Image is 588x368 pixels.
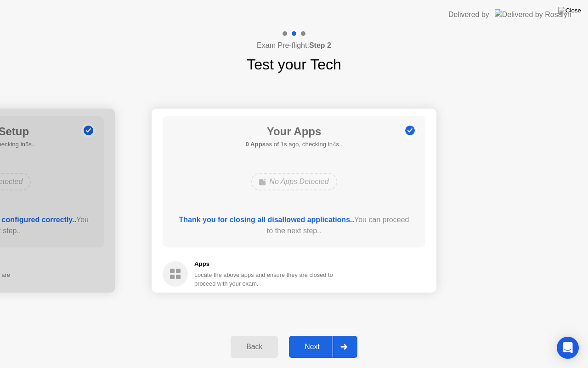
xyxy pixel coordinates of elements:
[233,343,275,351] div: Back
[194,270,334,288] div: Locate the above apps and ensure they are closed to proceed with your exam.
[251,173,337,190] div: No Apps Detected
[289,336,357,358] button: Next
[176,214,413,236] div: You can proceed to the next step..
[245,140,342,149] h5: as of 1s ago, checking in4s..
[231,336,278,358] button: Back
[557,337,579,359] div: Open Intercom Messenger
[247,53,341,75] h1: Test your Tech
[179,216,354,224] b: Thank you for closing all disallowed applications..
[309,41,331,49] b: Step 2
[245,123,342,140] h1: Your Apps
[292,343,333,351] div: Next
[448,9,489,20] div: Delivered by
[495,9,571,20] img: Delivered by Rosalyn
[194,259,334,269] h5: Apps
[257,40,331,51] h4: Exam Pre-flight:
[245,141,266,148] b: 0 Apps
[558,7,581,14] img: Close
